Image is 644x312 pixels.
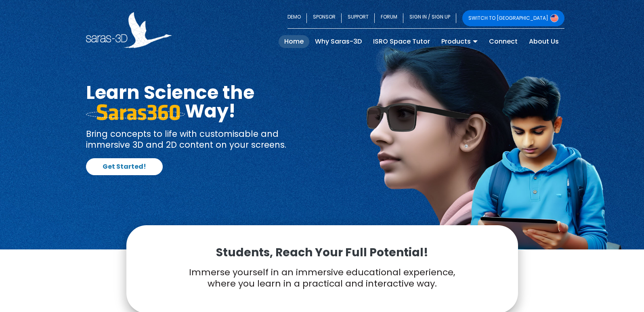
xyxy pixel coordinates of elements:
a: SIGN IN / SIGN UP [403,10,456,26]
a: FORUM [375,10,403,26]
a: Why Saras-3D [309,35,367,48]
img: Switch to USA [550,14,558,22]
a: DEMO [287,10,307,26]
p: Bring concepts to life with customisable and immersive 3D and 2D content on your screens. [86,128,316,151]
a: Products [436,35,483,48]
img: Saras 3D [86,12,172,48]
a: SUPPORT [342,10,375,26]
a: SWITCH TO [GEOGRAPHIC_DATA] [462,10,564,26]
p: Students, Reach Your Full Potential! [147,245,498,260]
img: saras 360 [86,104,185,120]
a: Home [279,35,309,48]
h1: Learn Science the Way! [86,83,316,120]
a: Connect [483,35,523,48]
p: Immerse yourself in an immersive educational experience, where you learn in a practical and inter... [147,267,498,290]
a: ISRO Space Tutor [367,35,436,48]
a: About Us [523,35,564,48]
a: Get Started! [86,158,163,175]
a: SPONSOR [307,10,342,26]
